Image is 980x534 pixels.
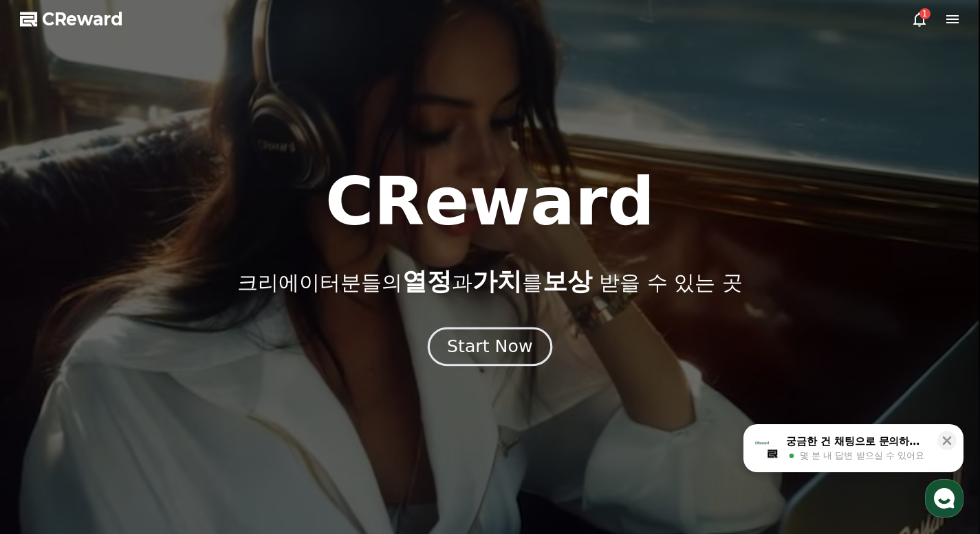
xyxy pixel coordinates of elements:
[20,8,123,30] a: CReward
[472,267,522,295] span: 가치
[919,8,930,19] div: 1
[911,11,928,27] a: 1
[428,327,552,367] button: Start Now
[402,267,452,295] span: 열정
[447,335,532,358] div: Start Now
[43,441,52,452] span: 홈
[213,441,229,452] span: 설정
[91,420,177,454] a: 대화
[42,8,123,30] span: CReward
[543,267,592,295] span: 보상
[4,420,91,454] a: 홈
[431,342,549,355] a: Start Now
[237,268,742,295] p: 크리에이터분들의 과 를 받을 수 있는 곳
[325,169,655,235] h1: CReward
[126,441,142,452] span: 대화
[177,420,264,454] a: 설정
